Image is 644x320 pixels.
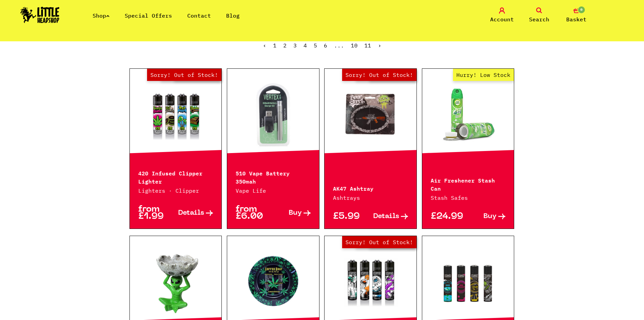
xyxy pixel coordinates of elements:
[293,42,297,49] a: 3
[236,169,311,185] p: 510 Vape Battery 350mah
[314,42,317,49] a: 5
[522,7,556,23] a: Search
[263,42,266,49] span: ‹
[175,206,213,220] a: Details
[483,213,497,220] span: Buy
[342,236,416,248] span: Sorry! Out of Stock!
[342,69,416,81] span: Sorry! Out of Stock!
[334,42,344,49] span: ...
[304,42,307,49] a: 4
[490,15,514,23] span: Account
[324,42,327,49] a: 6
[431,194,506,202] p: Stash Safes
[138,187,213,195] p: Lighters · Clipper
[263,43,266,48] li: « Previous
[20,7,59,23] img: Little Head Shop Logo
[453,69,514,81] span: Hurry! Low Stock
[325,248,416,316] a: Out of Stock Hurry! Low Stock Sorry! Out of Stock!
[373,213,399,220] span: Details
[529,15,549,23] span: Search
[187,12,211,19] a: Contact
[422,81,514,148] a: Hurry! Low Stock
[431,213,468,220] p: £24.99
[371,213,408,220] a: Details
[93,12,110,19] a: Shop
[468,213,506,220] a: Buy
[236,206,273,220] p: from £6.00
[559,7,593,23] a: 0 Basket
[283,42,287,49] a: 2
[431,176,506,192] p: Air Freshener Stash Can
[378,42,381,49] a: Next »
[138,206,176,220] p: from £1.99
[178,210,204,217] span: Details
[273,206,311,220] a: Buy
[566,15,587,23] span: Basket
[325,81,416,148] a: Out of Stock Hurry! Low Stock Sorry! Out of Stock!
[351,42,358,49] a: 10
[333,213,371,220] p: £5.99
[333,184,408,192] p: AK47 Ashtray
[226,12,240,19] a: Blog
[138,169,213,185] p: 420 Infused Clipper Lighter
[364,42,371,49] a: 11
[289,210,302,217] span: Buy
[273,42,277,49] span: 1
[236,187,311,195] p: Vape Life
[577,6,586,14] span: 0
[125,12,172,19] a: Special Offers
[147,69,221,81] span: Sorry! Out of Stock!
[130,81,222,148] a: Out of Stock Hurry! Low Stock Sorry! Out of Stock!
[333,194,408,202] p: Ashtrays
